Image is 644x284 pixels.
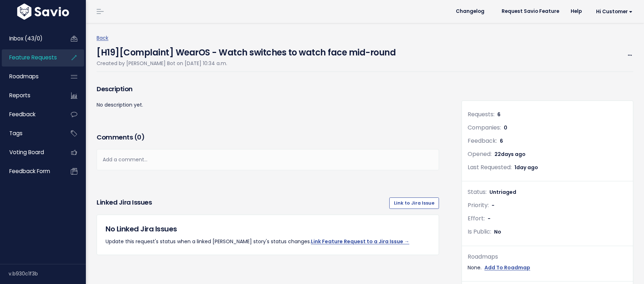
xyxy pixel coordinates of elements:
h3: Linked Jira issues [97,197,152,209]
a: Feedback form [2,163,59,180]
a: Link to Jira Issue [389,197,439,209]
span: - [488,215,491,222]
span: Feedback form [9,167,50,175]
div: None. [468,263,627,272]
span: Companies: [468,123,501,132]
span: Inbox (43/0) [9,35,43,42]
a: Request Savio Feature [496,6,565,17]
img: logo-white.9d6f32f41409.svg [15,4,71,20]
a: Hi Customer [587,6,638,17]
span: 22 [494,151,526,158]
h3: Comments ( ) [97,132,439,142]
div: Roadmaps [468,252,627,262]
span: Created by [PERSON_NAME] Bot on [DATE] 10:34 a.m. [97,60,227,67]
span: Opened: [468,150,492,158]
a: Roadmaps [2,68,59,85]
h4: [H19][Complaint] WearOS - Watch switches to watch face mid-round [97,43,396,59]
a: Reports [2,87,59,104]
a: Help [565,6,587,17]
span: Effort: [468,214,485,222]
span: 0 [137,133,141,142]
a: Link Feature Request to a Jira Issue → [311,238,409,245]
div: Add a comment... [97,149,439,170]
a: Feature Requests [2,49,59,66]
span: 6 [497,111,501,118]
h3: Description [97,84,439,94]
span: day ago [516,164,538,171]
span: - [492,202,494,209]
p: No description yet. [97,101,439,109]
span: Voting Board [9,148,44,156]
span: 1 [514,164,538,171]
span: Requests: [468,110,494,118]
a: Tags [2,125,59,142]
span: Last Requested: [468,163,512,171]
span: Is Public: [468,227,491,236]
a: Feedback [2,106,59,123]
span: 0 [504,124,507,131]
a: Back [97,34,108,41]
h5: No Linked Jira Issues [106,224,430,234]
p: Update this request's status when a linked [PERSON_NAME] story's status changes. [106,237,430,246]
span: Untriaged [489,188,516,196]
span: Tags [9,129,23,137]
span: Feedback: [468,137,497,145]
a: Add To Roadmap [484,263,530,272]
span: Reports [9,92,30,99]
span: days ago [501,151,526,158]
span: Status: [468,188,487,196]
div: v.b930c1f3b [9,264,86,283]
span: Feature Requests [9,54,57,61]
a: Voting Board [2,144,59,161]
span: Feedback [9,111,35,118]
span: 6 [500,137,503,145]
span: Hi Customer [596,9,633,14]
span: Priority: [468,201,489,209]
a: Inbox (43/0) [2,30,59,47]
span: No [494,228,501,235]
span: Roadmaps [9,73,39,80]
span: Changelog [456,9,484,14]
